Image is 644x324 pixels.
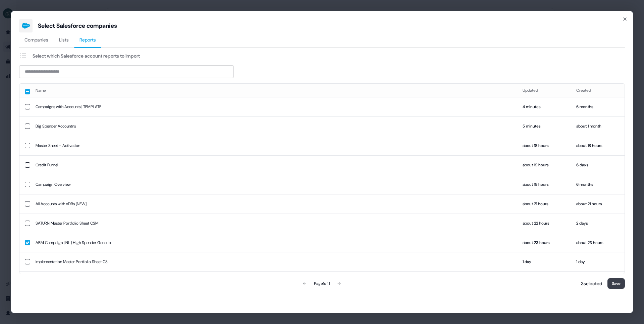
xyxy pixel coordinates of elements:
p: 3 selected [578,280,602,287]
div: 6 months [576,103,619,110]
span: Reports [79,36,96,43]
div: Select Salesforce companies [38,22,117,30]
td: Implementation Master Portfolio Sheet CS [30,252,517,271]
div: 5 minutes [523,123,566,130]
div: about 19 hours [523,162,566,168]
td: Credit Funnel [30,155,517,175]
th: Name [30,84,517,97]
div: Page 1 of 1 [314,280,330,287]
td: Big Spender Accountns [30,116,517,136]
div: 1 day [523,258,566,265]
div: about 18 hours [576,142,619,149]
div: 4 minutes [523,103,566,110]
div: 1 day [576,258,619,265]
td: Campaigns with Contacts [30,271,517,291]
div: about 19 hours [523,181,566,188]
th: Created [571,84,625,97]
div: 2 days [576,220,619,227]
button: Save [607,278,625,289]
td: All Accounts with xDRs [NEW] [30,194,517,214]
div: 6 days [576,162,619,168]
div: Select which Salesforce account reports to import [33,53,140,59]
div: about 1 month [576,123,619,130]
div: about 23 hours [523,239,566,246]
span: Lists [59,36,69,43]
div: 6 months [576,181,619,188]
div: about 23 hours [576,239,619,246]
th: Updated [517,84,571,97]
div: about 18 hours [523,142,566,149]
td: Campaign Overview [30,175,517,194]
span: Companies [24,36,48,43]
td: Master Sheet - Activation [30,136,517,155]
td: ABM Campaign | NL | High Spender Generic [30,233,517,252]
div: about 21 hours [523,200,566,207]
div: about 21 hours [576,200,619,207]
td: SATURN Master Portfolio Sheet CSM [30,214,517,233]
td: Campaigns with Accounts | TEMPLATE [30,97,517,116]
div: about 22 hours [523,220,566,227]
